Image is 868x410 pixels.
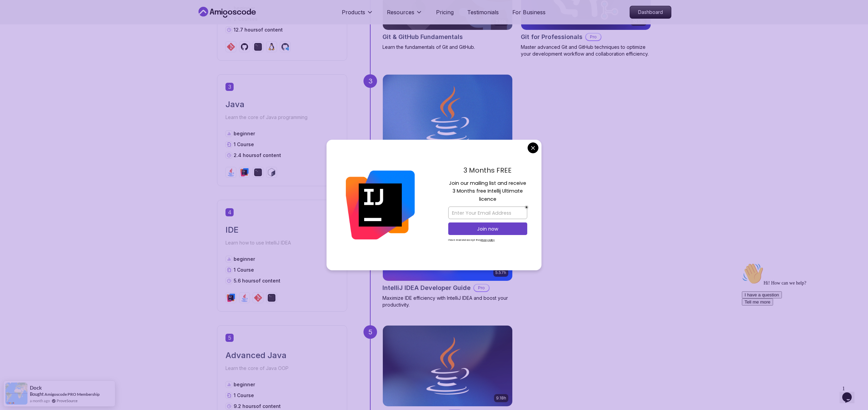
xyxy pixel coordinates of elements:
a: ProveSource [57,398,78,404]
img: :wave: [3,3,24,24]
p: 5.57h [495,270,506,275]
button: Tell me more [3,38,34,45]
p: 2.4 hours of content [234,152,281,159]
p: beginner [234,256,255,262]
p: Dashboard [630,6,671,18]
div: 3 [363,74,377,88]
h2: Git for Professionals [521,32,583,42]
span: Dock [30,385,42,391]
a: Dashboard [630,6,671,19]
span: Bought [30,391,44,397]
span: 1 Course [234,392,254,398]
p: Products [342,8,365,16]
h2: Advanced Java [225,350,339,361]
span: 1 Course [234,267,254,273]
button: Resources [387,8,422,22]
iframe: chat widget [840,383,861,403]
p: Learn how to use IntelliJ IDEA [225,238,339,248]
span: 1 Course [234,141,254,147]
p: Maximize IDE efficiency with IntelliJ IDEA and boost your productivity. [382,295,513,308]
p: 9.2 hours of content [234,403,281,410]
a: Amigoscode PRO Membership [44,392,100,397]
img: terminal logo [254,43,262,51]
img: java logo [240,294,249,302]
img: git logo [227,43,235,51]
span: 4 [225,208,234,216]
h2: Java [225,99,339,110]
span: a month ago [30,398,50,404]
p: beginner [234,130,255,137]
p: Learn the core of Java OOP [225,364,339,373]
button: I have a question [3,31,43,38]
a: Java for Beginners card2.41hJava for BeginnersBeginner-friendly Java course for essential program... [382,74,513,183]
p: Pro [474,285,489,291]
button: Products [342,8,373,22]
span: 5 [225,334,234,342]
a: Pricing [436,8,454,16]
a: For Business [512,8,546,16]
p: 9.18h [496,395,506,401]
p: Learn the core of Java programming [225,113,339,122]
img: linux logo [268,43,276,51]
img: codespaces logo [281,43,289,51]
img: git logo [254,294,262,302]
img: intellij logo [240,168,249,176]
h2: IntelliJ IDEA Developer Guide [382,283,471,293]
p: 12.7 hours of content [234,26,283,33]
p: 5.6 hours of content [234,277,280,284]
span: 3 [225,83,234,91]
h2: IDE [225,224,339,235]
img: provesource social proof notification image [5,383,27,405]
img: terminal logo [268,294,276,302]
div: 👋Hi! How can we help?I have a questionTell me more [3,3,125,45]
img: terminal logo [254,168,262,176]
img: bash logo [268,168,276,176]
img: java logo [227,168,235,176]
p: Learn the fundamentals of Git and GitHub. [382,44,513,51]
p: Master advanced Git and GitHub techniques to optimize your development workflow and collaboration... [521,44,651,57]
img: Java for Developers card [383,326,512,406]
p: Pro [586,34,601,40]
img: intellij logo [227,294,235,302]
p: Resources [387,8,414,16]
iframe: chat widget [739,260,861,379]
a: Testimonials [467,8,499,16]
img: Java for Beginners card [383,75,512,155]
h2: Git & GitHub Fundamentals [382,32,463,42]
p: beginner [234,381,255,388]
div: 5 [363,325,377,339]
span: Hi! How can we help? [3,20,67,25]
img: github logo [240,43,249,51]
